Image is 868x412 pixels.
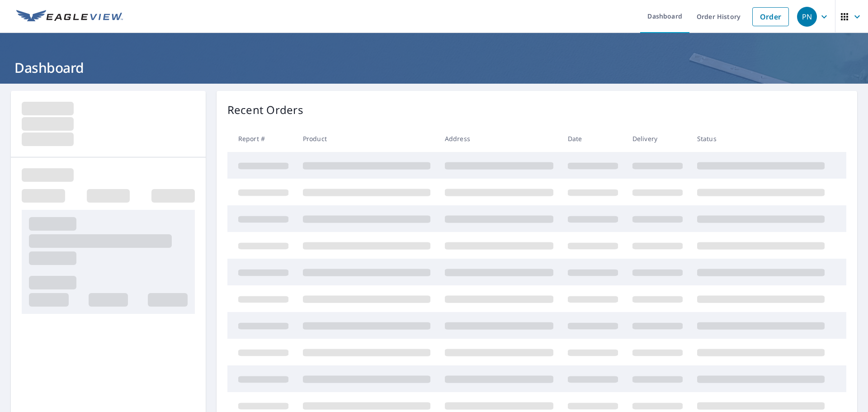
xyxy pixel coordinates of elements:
[11,58,857,77] h1: Dashboard
[227,125,296,152] th: Report #
[625,125,690,152] th: Delivery
[797,7,817,27] div: PN
[16,10,123,24] img: EV Logo
[752,7,789,26] a: Order
[690,125,832,152] th: Status
[561,125,625,152] th: Date
[227,102,303,118] p: Recent Orders
[296,125,438,152] th: Product
[438,125,561,152] th: Address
